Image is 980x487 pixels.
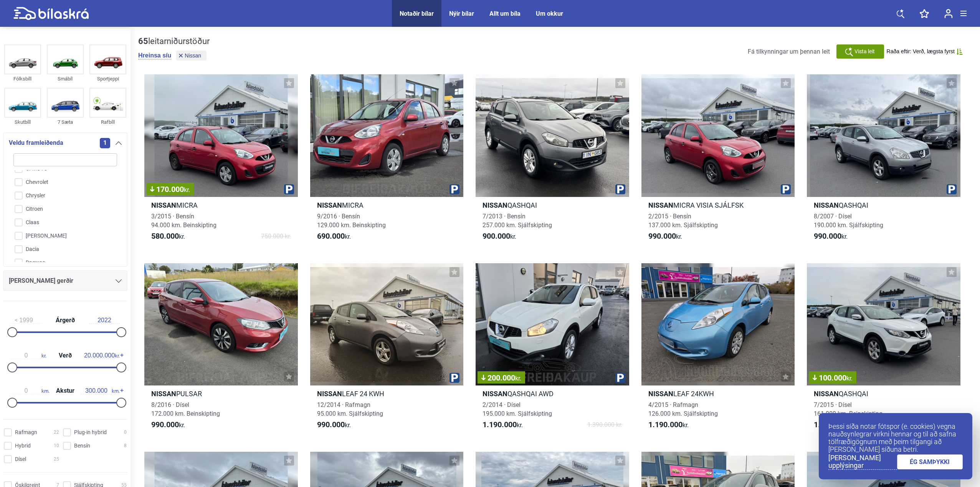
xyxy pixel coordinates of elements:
img: parking.png [450,373,459,383]
span: Akstur [54,388,76,394]
span: kr. [184,186,190,193]
span: kr. [814,232,848,241]
span: 100.000 [813,374,853,382]
b: Nissan [648,201,673,209]
a: Nýir bílar [449,10,474,17]
a: NissanMICRA VISIA SJÁLFSK2/2015 · Bensín137.000 km. Sjálfskipting990.000kr. [641,74,795,248]
span: Fá tilkynningar um þennan leit [748,48,830,55]
b: 1.350.000 [814,420,848,429]
span: 1 [100,138,110,148]
b: 1.190.000 [483,420,517,429]
img: parking.png [615,184,625,194]
span: km. [11,387,50,394]
b: Nissan [814,201,839,209]
span: Bensín [74,442,90,450]
span: 1.390.000 kr. [587,420,622,430]
span: kr. [151,420,185,430]
b: Nissan [648,390,673,398]
span: kr. [11,352,46,359]
span: 10 [54,442,59,450]
img: parking.png [284,184,294,194]
h2: LEAF 24 KWH [310,389,464,398]
span: kr. [84,352,120,359]
h2: QASHQAI [807,389,960,398]
span: Nissan [185,53,201,58]
span: kr. [151,232,185,241]
img: parking.png [450,184,459,194]
span: 8/2007 · Dísel 190.000 km. Sjálfskipting [814,213,883,229]
b: Nissan [814,390,839,398]
h2: LEAF 24KWH [641,389,795,398]
b: 900.000 [483,231,510,241]
h2: QASHQAI [807,201,960,210]
div: Sportjeppi [89,74,126,83]
a: NissanQASHQAI7/2013 · Bensín257.000 km. Sjálfskipting900.000kr. [476,74,629,248]
button: Hreinsa síu [138,52,171,59]
b: 65 [138,36,148,46]
h2: QASHQAI [476,201,629,210]
span: Plug-in hybrid [74,428,107,436]
span: kr. [317,420,351,430]
span: Hybrid [15,442,31,450]
span: 200.000 [481,374,521,382]
span: 4/2015 · Rafmagn 126.000 km. Sjálfskipting [648,401,718,417]
span: 8/2016 · Dísel 172.000 km. Beinskipting [151,401,220,417]
span: Árgerð [54,317,77,323]
span: Dísel [15,455,26,463]
a: Allt um bíla [489,10,521,17]
span: 8 [124,442,127,450]
b: Nissan [483,201,507,209]
b: Nissan [317,201,342,209]
div: Fólksbíll [4,74,41,83]
span: 25 [54,455,59,463]
span: 22 [54,428,59,436]
a: 100.000kr.NissanQASHQAI7/2015 · Dísel161.000 km. Beinskipting1.350.000kr.1.450.000 kr. [807,263,960,437]
img: parking.png [781,184,791,194]
span: Raða eftir: Verð, lægsta fyrst [887,48,955,55]
b: 690.000 [317,231,345,241]
span: kr. [648,232,682,241]
span: Rafmagn [15,428,37,436]
b: Nissan [151,201,176,209]
span: kr. [648,420,689,430]
span: 2/2015 · Bensín 137.000 km. Sjálfskipting [648,213,718,229]
img: parking.png [947,184,957,194]
div: Skutbíll [4,118,41,126]
span: 12/2014 · Rafmagn 95.000 km. Sjálfskipting [317,401,383,417]
span: kr. [483,420,523,430]
h2: MICRA [144,201,298,210]
span: km. [81,387,120,394]
span: kr. [814,420,854,430]
h2: MICRA [310,201,464,210]
a: Um okkur [536,10,563,17]
img: user-login.svg [944,9,953,18]
span: kr. [515,375,521,382]
span: kr. [846,375,853,382]
button: Raða eftir: Verð, lægsta fyrst [887,48,963,55]
b: 990.000 [317,420,345,429]
a: NissanLEAF 24KWH4/2015 · Rafmagn126.000 km. Sjálfskipting1.190.000kr. [641,263,795,437]
span: [PERSON_NAME] gerðir [9,275,73,286]
a: ÉG SAMÞYKKI [897,454,963,469]
a: 200.000kr.NissanQASHQAI AWD2/2014 · Dísel195.000 km. Sjálfskipting1.190.000kr.1.390.000 kr. [476,263,629,437]
span: Veldu framleiðenda [9,138,63,148]
p: Þessi síða notar fótspor (e. cookies) vegna nauðsynlegrar virkni hennar og til að safna tölfræðig... [828,423,963,453]
div: 7 Sæta [47,118,84,126]
a: Notaðir bílar [400,10,434,17]
img: parking.png [615,373,625,383]
a: 170.000kr.NissanMICRA3/2015 · Bensín94.000 km. Beinskipting580.000kr.750.000 kr. [144,74,298,248]
span: 3/2015 · Bensín 94.000 km. Beinskipting [151,213,216,229]
div: Rafbíll [89,118,126,126]
a: NissanMICRA9/2016 · Bensín129.000 km. Beinskipting690.000kr. [310,74,464,248]
b: 990.000 [648,231,676,241]
b: 990.000 [814,231,841,241]
b: Nissan [317,390,342,398]
span: 0 [124,428,127,436]
a: NissanPULSAR8/2016 · Dísel172.000 km. Beinskipting990.000kr. [144,263,298,437]
span: 7/2015 · Dísel 161.000 km. Beinskipting [814,401,882,417]
h2: PULSAR [144,389,298,398]
span: 2/2014 · Dísel 195.000 km. Sjálfskipting [483,401,552,417]
a: NissanLEAF 24 KWH12/2014 · Rafmagn95.000 km. Sjálfskipting990.000kr. [310,263,464,437]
